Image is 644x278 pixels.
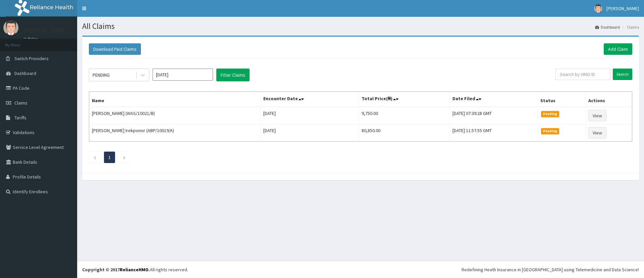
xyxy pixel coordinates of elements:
a: Previous page [93,154,96,160]
a: Next page [123,154,126,160]
strong: Copyright © 2017 . [82,267,150,273]
td: [DATE] [261,124,359,142]
input: Search [613,69,632,80]
a: Online [23,37,40,41]
a: RelianceHMO [120,267,149,273]
span: Switch Providers [14,55,49,62]
input: Select Month and Year [153,69,213,81]
th: Status [537,92,586,107]
span: Dashboard [14,70,36,76]
div: PENDING [93,72,110,78]
a: Page 1 is your current page [108,154,111,160]
td: 80,850.00 [359,124,450,142]
span: Pending [541,128,559,134]
img: User Image [3,20,18,35]
td: [DATE] 07:39:28 GMT [450,107,538,124]
li: Claims [621,24,639,30]
td: [PERSON_NAME] (WAS/10021/B) [89,107,261,124]
th: Actions [586,92,632,107]
td: [PERSON_NAME] Irekponor (ABP/10019/A) [89,124,261,142]
th: Date Filed [450,92,538,107]
td: 9,750.00 [359,107,450,124]
span: Pending [541,111,559,117]
span: Tariffs [14,115,26,121]
td: [DATE] 11:57:55 GMT [450,124,538,142]
div: Redefining Heath Insurance in [GEOGRAPHIC_DATA] using Telemedicine and Data Science! [462,266,639,273]
button: Download Paid Claims [89,43,141,55]
span: Claims [14,100,28,106]
a: View [588,110,606,121]
footer: All rights reserved. [77,261,644,278]
th: Encounter Date [261,92,359,107]
th: Total Price(₦) [359,92,450,107]
a: View [588,127,606,138]
span: [PERSON_NAME] [606,5,639,11]
a: Dashboard [595,24,620,30]
input: Search by HMO ID [555,69,610,80]
a: Add Claim [604,43,632,55]
td: [DATE] [261,107,359,124]
img: User Image [594,4,602,13]
button: Filter Claims [216,69,250,81]
h1: All Claims [82,22,639,31]
th: Name [89,92,261,107]
p: [PERSON_NAME] [23,27,67,33]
